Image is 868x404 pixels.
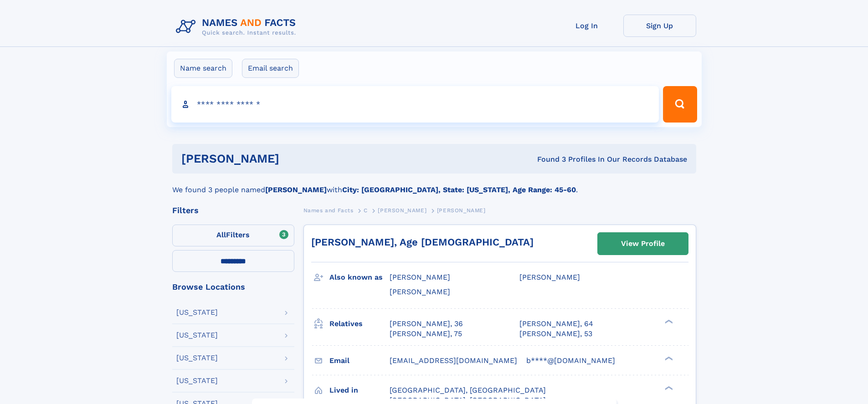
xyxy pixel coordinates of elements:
div: Filters [172,206,294,215]
div: We found 3 people named with . [172,174,696,195]
h3: Lived in [329,383,390,398]
a: [PERSON_NAME], 36 [390,319,463,329]
span: C [364,207,368,214]
button: Search Button [663,86,697,123]
span: [PERSON_NAME] [390,287,450,296]
b: [PERSON_NAME] [265,185,327,194]
div: ❯ [663,318,673,324]
h1: [PERSON_NAME] [181,153,408,164]
input: search input [171,86,659,123]
a: Sign Up [623,15,696,37]
a: [PERSON_NAME], 64 [519,319,593,329]
span: All [216,230,226,239]
a: C [364,205,368,216]
div: [US_STATE] [176,377,218,384]
div: [US_STATE] [176,309,218,316]
span: [PERSON_NAME] [378,207,426,214]
img: Logo Names and Facts [172,15,303,39]
a: [PERSON_NAME] [378,205,426,216]
span: [GEOGRAPHIC_DATA], [GEOGRAPHIC_DATA] [390,386,546,394]
div: View Profile [621,233,665,254]
a: Names and Facts [303,205,354,216]
label: Filters [172,225,294,246]
div: Browse Locations [172,283,294,291]
h3: Relatives [329,316,390,332]
label: Name search [174,59,232,78]
a: [PERSON_NAME], 75 [390,329,462,339]
h3: Email [329,353,390,368]
a: Log In [550,15,623,37]
span: [PERSON_NAME] [437,207,486,214]
label: Email search [242,59,299,78]
div: ❯ [663,355,673,361]
span: [PERSON_NAME] [519,273,580,281]
span: [PERSON_NAME] [390,273,450,281]
b: City: [GEOGRAPHIC_DATA], State: [US_STATE], Age Range: 45-60 [342,185,576,194]
div: Found 3 Profiles In Our Records Database [408,154,687,164]
div: [US_STATE] [176,332,218,339]
a: [PERSON_NAME], 53 [519,329,592,339]
a: View Profile [598,233,688,255]
h3: Also known as [329,270,390,285]
div: [US_STATE] [176,354,218,362]
div: ❯ [663,385,673,391]
a: [PERSON_NAME], Age [DEMOGRAPHIC_DATA] [311,236,534,248]
span: [EMAIL_ADDRESS][DOMAIN_NAME] [390,356,517,365]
